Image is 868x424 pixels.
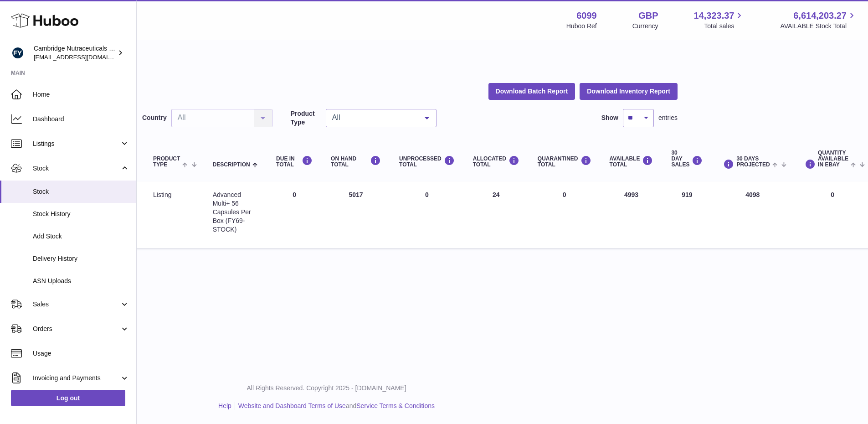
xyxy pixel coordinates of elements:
[693,10,734,22] span: 14,323.37
[142,114,167,122] label: Country
[330,113,418,122] span: All
[566,22,597,31] div: Huboo Ref
[213,162,250,168] span: Description
[818,150,848,168] span: Quantity Available in eBay
[464,181,529,248] td: 24
[658,114,678,122] span: entries
[291,109,321,127] label: Product Type
[33,210,129,218] span: Stock History
[34,44,116,62] div: Cambridge Nutraceuticals Ltd
[662,181,712,248] td: 919
[33,374,120,383] span: Invoicing and Payments
[580,83,678,99] button: Download Inventory Report
[33,90,129,99] span: Home
[33,187,129,196] span: Stock
[218,402,231,409] a: Help
[153,191,171,198] span: listing
[238,402,346,409] a: Website and Dashboard Terms of Use
[33,140,120,148] span: Listings
[33,325,120,333] span: Orders
[11,46,25,60] img: huboo@camnutra.com
[610,155,653,168] div: AVAILABLE Total
[33,115,129,124] span: Dashboard
[538,155,591,168] div: QUARANTINED Total
[780,22,857,31] span: AVAILABLE Stock Total
[276,155,313,168] div: DUE IN TOTAL
[33,164,120,173] span: Stock
[34,53,134,61] span: [EMAIL_ADDRESS][DOMAIN_NAME]
[704,22,745,31] span: Total sales
[331,155,381,168] div: ON HAND Total
[488,83,575,99] button: Download Batch Report
[601,114,618,122] label: Show
[213,191,258,233] div: Advanced Multi+ 56 Capsules Per Box (FY69-STOCK)
[356,402,435,409] a: Service Terms & Conditions
[33,349,129,358] span: Usage
[638,10,658,22] strong: GBP
[712,181,793,248] td: 4098
[563,191,566,198] span: 0
[671,150,703,168] div: 30 DAY SALES
[235,402,435,410] li: and
[33,300,120,309] span: Sales
[780,10,857,31] a: 6,614,203.27 AVAILABLE Stock Total
[33,277,129,285] span: ASN Uploads
[153,156,180,168] span: Product Type
[399,155,455,168] div: UNPROCESSED Total
[576,10,597,22] strong: 6099
[267,181,322,248] td: 0
[736,156,770,168] span: 30 DAYS PROJECTED
[601,181,663,248] td: 4993
[322,181,390,248] td: 5017
[473,155,519,168] div: ALLOCATED Total
[33,254,129,263] span: Delivery History
[693,10,745,31] a: 14,323.37 Total sales
[11,390,125,406] a: Log out
[33,232,129,241] span: Add Stock
[390,181,464,248] td: 0
[632,22,658,31] div: Currency
[793,10,847,22] span: 6,614,203.27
